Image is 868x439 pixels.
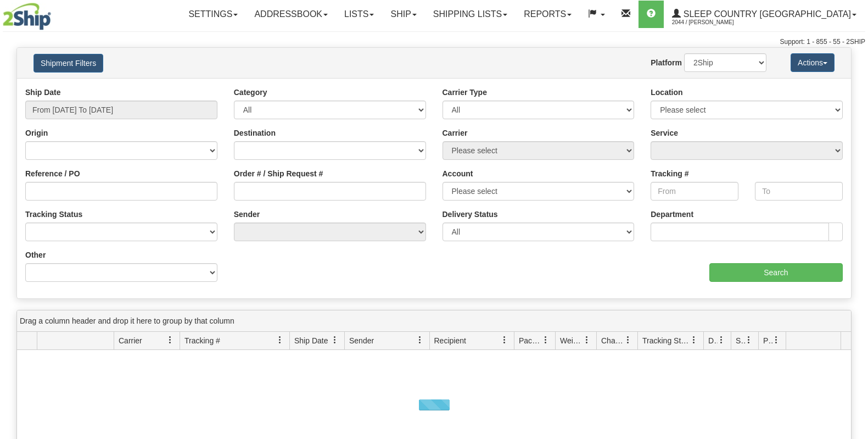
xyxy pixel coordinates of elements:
[578,331,596,349] a: Weight filter column settings
[443,127,468,138] label: Carrier
[740,331,758,349] a: Shipment Issues filter column settings
[672,17,754,28] span: 2044 / [PERSON_NAME]
[25,209,82,220] label: Tracking Status
[619,331,637,349] a: Charge filter column settings
[271,331,289,349] a: Tracking # filter column settings
[642,335,690,346] span: Tracking Status
[25,127,48,138] label: Origin
[519,335,542,346] span: Packages
[495,331,514,349] a: Recipient filter column settings
[3,3,51,30] img: logo2044.jpg
[180,1,246,28] a: Settings
[161,331,180,349] a: Carrier filter column settings
[736,335,745,346] span: Shipment Issues
[651,127,678,138] label: Service
[516,1,580,28] a: Reports
[434,335,466,346] span: Recipient
[234,168,323,179] label: Order # / Ship Request #
[712,331,731,349] a: Delivery Status filter column settings
[3,37,865,47] div: Support: 1 - 855 - 55 - 2SHIP
[536,331,555,349] a: Packages filter column settings
[681,9,851,19] span: Sleep Country [GEOGRAPHIC_DATA]
[443,168,473,179] label: Account
[664,1,865,28] a: Sleep Country [GEOGRAPHIC_DATA] 2044 / [PERSON_NAME]
[651,87,682,98] label: Location
[763,335,772,346] span: Pickup Status
[25,168,80,179] label: Reference / PO
[234,87,267,98] label: Category
[119,335,142,346] span: Carrier
[791,53,835,72] button: Actions
[234,127,276,138] label: Destination
[843,163,867,275] iframe: chat widget
[246,1,336,28] a: Addressbook
[601,335,624,346] span: Charge
[709,263,843,282] input: Search
[184,335,220,346] span: Tracking #
[294,335,328,346] span: Ship Date
[443,209,498,220] label: Delivery Status
[336,1,382,28] a: Lists
[651,209,693,220] label: Department
[767,331,786,349] a: Pickup Status filter column settings
[755,182,843,201] input: To
[234,209,260,220] label: Sender
[443,87,487,98] label: Carrier Type
[382,1,424,28] a: Ship
[560,335,583,346] span: Weight
[349,335,374,346] span: Sender
[33,54,103,73] button: Shipment Filters
[651,57,682,68] label: Platform
[651,182,738,201] input: From
[17,310,851,332] div: grid grouping header
[326,331,344,349] a: Ship Date filter column settings
[411,331,429,349] a: Sender filter column settings
[651,168,688,179] label: Tracking #
[425,1,516,28] a: Shipping lists
[25,87,61,98] label: Ship Date
[708,335,718,346] span: Delivery Status
[685,331,703,349] a: Tracking Status filter column settings
[25,249,46,260] label: Other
